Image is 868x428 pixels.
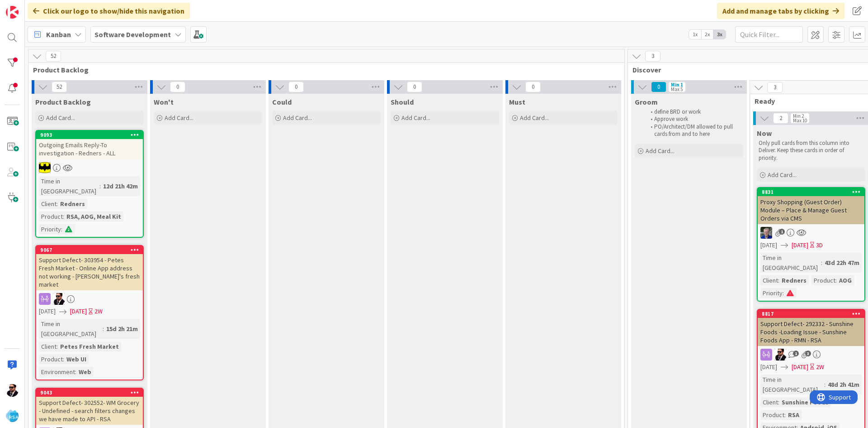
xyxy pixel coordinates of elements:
[33,65,613,74] span: Product Backlog
[786,410,802,420] div: RSA
[779,275,809,285] div: Redners
[717,3,844,19] div: Add and manage tabs by clicking
[760,410,784,420] div: Product
[39,212,63,221] div: Product
[760,240,777,250] span: [DATE]
[170,82,185,92] span: 0
[6,384,19,397] img: AC
[6,6,19,19] img: Visit kanbanzone.com
[645,51,660,62] span: 3
[40,390,143,396] div: 9043
[35,245,144,380] a: 9067Support Defect- 303954 - Petes Fresh Market - Online App address not working - [PERSON_NAME]'...
[760,362,777,372] span: [DATE]
[822,258,862,268] div: 43d 22h 47m
[39,367,75,377] div: Environment
[646,123,742,138] li: PO/Architect/DM allowed to pull cards from and to here
[811,275,835,285] div: Product
[760,227,772,239] img: RT
[46,51,61,62] span: 52
[57,341,58,351] span: :
[816,240,823,250] div: 3D
[36,389,143,425] div: 9043Support Defect- 302552- WM Grocery - Undefined - search filters changes we have made to API -...
[758,310,864,346] div: 8817Support Defect- 292332 - Sunshine Foods -Loading Issue - Sunshine Foods App - RMN - RSA
[774,349,786,361] img: AC
[391,97,414,106] span: Should
[40,132,143,138] div: 9093
[816,362,824,372] div: 2W
[671,82,683,87] div: Min 1
[70,307,87,316] span: [DATE]
[701,30,713,39] span: 2x
[39,224,61,234] div: Priority
[94,307,103,316] div: 2W
[509,97,525,106] span: Must
[58,341,121,351] div: Petes Fresh Market
[36,254,143,290] div: Support Defect- 303954 - Petes Fresh Market - Online App address not working - [PERSON_NAME]'s fr...
[36,246,143,290] div: 9067Support Defect- 303954 - Petes Fresh Market - Online App address not working - [PERSON_NAME]'...
[778,275,779,285] span: :
[762,189,864,195] div: 8831
[792,240,808,250] span: [DATE]
[793,114,804,118] div: Min 2
[757,187,865,302] a: 8831Proxy Shopping (Guest Order) Module – Place & Manage Guest Orders via CMSRT[DATE][DATE]3DTime...
[407,82,422,92] span: 0
[783,288,784,298] span: :
[758,227,864,239] div: RT
[76,367,94,377] div: Web
[63,354,64,364] span: :
[735,26,803,43] input: Quick Filter...
[36,131,143,159] div: 9093Outgoing Emails Reply-To investigation - Redners - ALL
[651,82,666,92] span: 0
[758,188,864,196] div: 8831
[36,139,143,159] div: Outgoing Emails Reply-To investigation - Redners - ALL
[36,246,143,254] div: 9067
[64,212,123,221] div: RSA, AOG, Meal Kit
[824,380,826,390] span: :
[760,397,778,407] div: Client
[99,181,101,191] span: :
[646,108,742,115] li: define BRD or work
[61,224,62,234] span: :
[837,275,854,285] div: AOG
[39,162,51,173] img: AC
[779,397,831,407] div: Sunshine Foods
[19,1,41,12] span: Support
[165,114,193,122] span: Add Card...
[58,199,87,209] div: Redners
[40,247,143,253] div: 9067
[821,258,822,268] span: :
[779,229,785,235] span: 1
[793,351,799,356] span: 1
[758,349,864,361] div: AC
[689,30,701,39] span: 1x
[28,3,190,19] div: Click our logo to show/hide this navigation
[46,29,71,40] span: Kanban
[646,147,675,155] span: Add Card...
[767,82,783,93] span: 3
[36,397,143,425] div: Support Defect- 302552- WM Grocery - Undefined - search filters changes we have made to API - RSA
[36,293,143,305] div: AC
[103,324,104,334] span: :
[760,253,821,273] div: Time in [GEOGRAPHIC_DATA]
[94,30,171,39] b: Software Development
[805,351,811,356] span: 3
[401,114,430,122] span: Add Card...
[713,30,726,39] span: 3x
[36,162,143,173] div: AC
[283,114,312,122] span: Add Card...
[39,354,63,364] div: Product
[52,82,67,92] span: 52
[64,354,89,364] div: Web UI
[101,181,140,191] div: 12d 21h 42m
[6,409,19,422] img: avatar
[39,199,57,209] div: Client
[53,293,65,305] img: AC
[104,324,140,334] div: 15d 2h 21m
[36,131,143,139] div: 9093
[793,118,807,123] div: Max 10
[35,130,144,238] a: 9093Outgoing Emails Reply-To investigation - Redners - ALLACTime in [GEOGRAPHIC_DATA]:12d 21h 42m...
[762,311,864,317] div: 8817
[792,362,808,372] span: [DATE]
[758,188,864,224] div: 8831Proxy Shopping (Guest Order) Module – Place & Manage Guest Orders via CMS
[758,318,864,346] div: Support Defect- 292332 - Sunshine Foods -Loading Issue - Sunshine Foods App - RMN - RSA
